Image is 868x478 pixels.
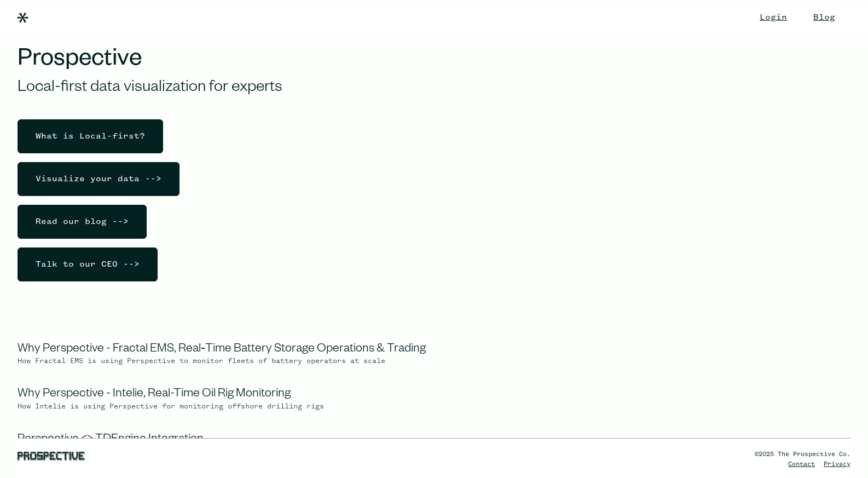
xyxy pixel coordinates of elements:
div: Visualize your data --> [27,163,170,195]
a: Contact [788,461,815,468]
h1: Local-first data visualization for experts [18,76,850,102]
a: Read our blog --> [18,205,147,239]
div: Read our blog --> [27,205,137,238]
a: Visualize your data --> [18,162,180,196]
a: Why Perspective - Intelie, Real-Time Oil Rig Monitoring [18,388,291,401]
div: What is Local-first? [27,120,154,153]
div: ©2025 The Prospective Co. [755,450,850,459]
a: What is Local-first? [18,119,163,153]
a: Privacy [824,461,850,468]
div: How Fractal EMS is using Perspective to monitor fleets of battery operators at scale [18,357,508,366]
div: Talk to our CEO --> [27,248,148,281]
div: How Intelie is using Perspective for monitoring offshore drilling rigs [18,402,508,411]
h1: Prospective [18,48,850,76]
a: Why Perspective - Fractal EMS, Real‑Time Battery Storage Operations & Trading [18,343,426,356]
a: Talk to our CEO --> [18,247,158,281]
